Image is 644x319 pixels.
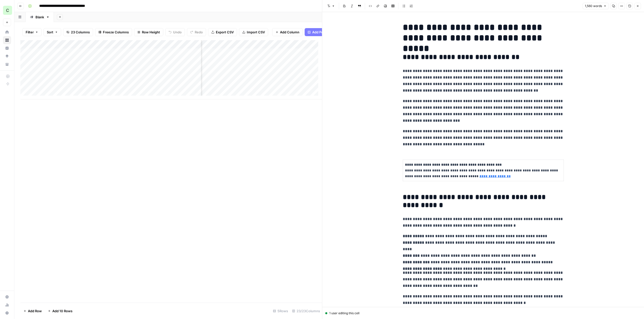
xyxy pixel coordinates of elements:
[585,4,602,8] span: 1,560 words
[20,307,45,315] button: Add Row
[195,30,203,35] span: Redo
[3,301,11,309] a: Usage
[3,52,11,60] a: Opportunities
[583,3,609,9] button: 1,560 words
[239,28,268,36] button: Import CSV
[3,60,11,68] a: Your Data
[26,30,34,35] span: Filter
[280,30,299,35] span: Add Column
[95,28,132,36] button: Freeze Columns
[6,7,9,13] span: C
[271,307,290,315] div: 5 Rows
[142,30,160,35] span: Row Height
[44,28,61,36] button: Sort
[3,309,11,317] button: Help + Support
[173,30,182,35] span: Undo
[45,307,75,315] button: Add 10 Rows
[305,28,343,36] button: Add Power Agent
[208,28,237,36] button: Export CSV
[325,311,641,315] div: 1 user editing this cell
[3,28,11,36] a: Home
[247,30,265,35] span: Import CSV
[272,28,303,36] button: Add Column
[63,28,93,36] button: 23 Columns
[22,28,42,36] button: Filter
[103,30,129,35] span: Freeze Columns
[187,28,206,36] button: Redo
[3,44,11,52] a: Insights
[216,30,234,35] span: Export CSV
[28,308,42,313] span: Add Row
[312,30,340,35] span: Add Power Agent
[290,307,322,315] div: 23/23 Columns
[35,15,44,20] div: Blank
[26,12,54,22] a: Blank
[52,308,72,313] span: Add 10 Rows
[3,293,11,301] a: Settings
[134,28,163,36] button: Row Height
[3,4,11,17] button: Workspace: Chris's Workspace
[71,30,90,35] span: 23 Columns
[47,30,53,35] span: Sort
[3,36,11,44] a: Browse
[165,28,185,36] button: Undo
